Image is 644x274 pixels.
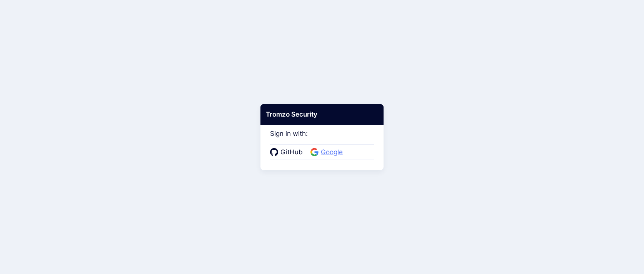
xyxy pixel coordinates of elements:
div: Tromzo Security [260,104,384,125]
span: GitHub [278,147,305,157]
a: Google [310,147,345,157]
div: Sign in with: [270,119,374,160]
a: GitHub [270,147,305,157]
span: Google [319,147,345,157]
